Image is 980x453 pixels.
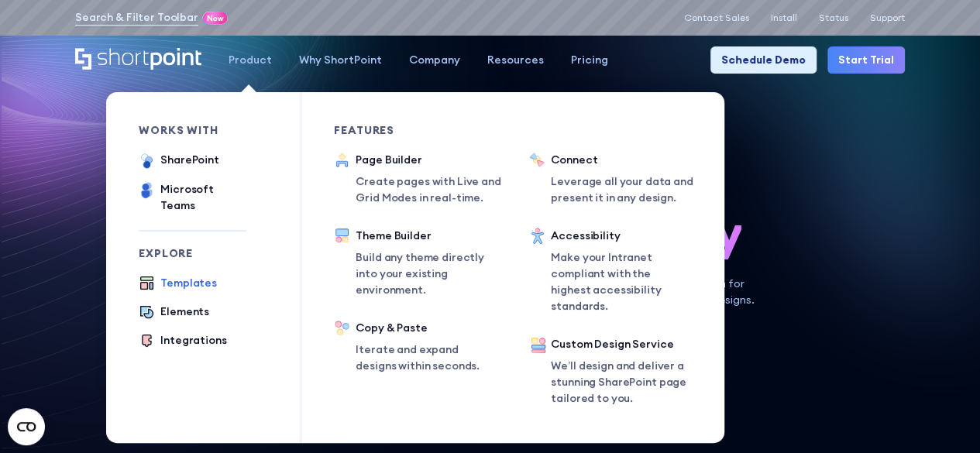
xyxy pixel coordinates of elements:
div: Page Builder [356,152,511,168]
a: AccessibilityMake your Intranet compliant with the highest accessibility standards. [529,228,692,314]
a: Microsoft Teams [139,181,246,214]
div: Explore [139,248,246,259]
div: Templates [160,275,217,291]
a: Templates [139,275,217,293]
a: Page BuilderCreate pages with Live and Grid Modes in real-time. [334,152,511,206]
div: Accessibility [551,228,692,244]
div: Resources [487,52,544,68]
p: Iterate and expand designs within seconds. [356,341,497,374]
a: SharePoint [139,152,219,170]
div: SharePoint [160,152,219,168]
a: Company [395,46,473,74]
button: Open CMP widget [8,408,45,445]
a: Theme BuilderBuild any theme directly into your existing environment. [334,228,497,298]
a: Home [75,48,201,71]
a: Why ShortPoint [285,46,395,74]
div: works with [139,125,246,136]
a: Pricing [557,46,621,74]
p: Leverage all your data and present it in any design. [551,173,706,206]
a: Copy & PasteIterate and expand designs within seconds. [334,320,497,374]
div: Elements [160,304,209,320]
a: Integrations [139,332,226,350]
div: Pricing [571,52,608,68]
a: Start Trial [827,46,905,74]
a: ConnectLeverage all your data and present it in any design. [529,152,706,206]
div: Connect [551,152,706,168]
div: Microsoft Teams [160,181,246,214]
p: Make your Intranet compliant with the highest accessibility standards. [551,249,692,314]
div: Theme Builder [356,228,497,244]
div: Features [334,125,497,136]
div: Custom Design Service [551,336,692,352]
a: Status [819,12,848,23]
a: Product [215,46,285,74]
p: Create pages with Live and Grid Modes in real-time. [356,173,511,206]
div: Integrations [160,332,226,348]
a: Schedule Demo [710,46,817,74]
h1: SharePoint Design has never been [75,152,905,259]
a: Search & Filter Toolbar [75,9,198,26]
div: Copy & Paste [356,320,497,336]
a: Contact Sales [684,12,749,23]
p: Build any theme directly into your existing environment. [356,249,497,298]
div: Why ShortPoint [299,52,382,68]
div: Company [409,52,460,68]
div: Product [229,52,272,68]
a: Elements [139,304,209,321]
a: Resources [473,46,557,74]
p: We’ll design and deliver a stunning SharePoint page tailored to you. [551,358,692,407]
a: Custom Design ServiceWe’ll design and deliver a stunning SharePoint page tailored to you. [529,336,692,410]
iframe: Chat Widget [701,273,980,453]
a: Support [870,12,905,23]
a: Install [771,12,797,23]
